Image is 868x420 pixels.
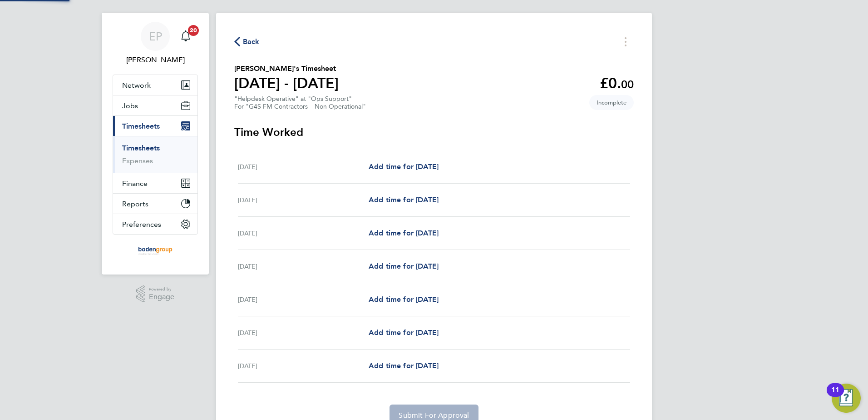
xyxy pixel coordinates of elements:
a: Powered byEngage [136,285,175,303]
span: 00 [621,78,634,91]
span: Add time for [DATE] [369,195,439,204]
span: Network [122,81,151,90]
a: Add time for [DATE] [369,161,439,172]
span: Add time for [DATE] [369,295,439,304]
button: Finance [113,173,197,193]
a: Add time for [DATE] [369,327,439,338]
h2: [PERSON_NAME]'s Timesheet [234,63,339,74]
app-decimal: £0. [600,75,634,92]
div: [DATE] [238,360,369,371]
a: Add time for [DATE] [369,261,439,272]
div: [DATE] [238,161,369,172]
h1: [DATE] - [DATE] [234,74,339,92]
a: Timesheets [122,144,160,152]
a: Expenses [122,156,153,165]
a: Go to home page [113,244,198,258]
div: For "G4S FM Contractors – Non Operational" [234,103,366,110]
a: Add time for [DATE] [369,195,439,205]
div: [DATE] [238,261,369,272]
span: Engage [149,293,174,301]
span: Eleanor Porter [113,55,198,65]
span: Preferences [122,220,161,229]
a: EP[PERSON_NAME] [113,22,198,65]
span: Back [243,36,260,47]
span: Add time for [DATE] [369,361,439,370]
button: Network [113,75,197,95]
span: Powered by [149,285,174,293]
span: Add time for [DATE] [369,229,439,237]
div: [DATE] [238,195,369,205]
button: Reports [113,194,197,214]
button: Timesheets Menu [617,35,634,49]
h3: Time Worked [234,125,634,140]
a: Add time for [DATE] [369,294,439,305]
div: [DATE] [238,327,369,338]
div: 11 [831,390,839,402]
span: Add time for [DATE] [369,262,439,270]
button: Back [234,36,260,47]
span: Reports [122,200,148,208]
div: Timesheets [113,136,197,173]
button: Open Resource Center, 11 new notifications [832,384,861,413]
a: Add time for [DATE] [369,228,439,239]
span: EP [149,30,162,42]
span: Jobs [122,101,138,110]
a: 20 [177,22,195,51]
div: "Helpdesk Operative" at "Ops Support" [234,95,366,110]
a: Add time for [DATE] [369,360,439,371]
button: Timesheets [113,116,197,136]
span: Add time for [DATE] [369,162,439,171]
button: Preferences [113,214,197,234]
span: 20 [188,25,199,36]
span: Timesheets [122,122,160,130]
button: Jobs [113,95,197,115]
span: Finance [122,179,148,188]
span: Add time for [DATE] [369,328,439,337]
div: [DATE] [238,294,369,305]
span: This timesheet is Incomplete. [589,95,634,110]
nav: Main navigation [102,13,209,275]
div: [DATE] [238,228,369,239]
img: boden-group-logo-retina.png [135,244,176,258]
